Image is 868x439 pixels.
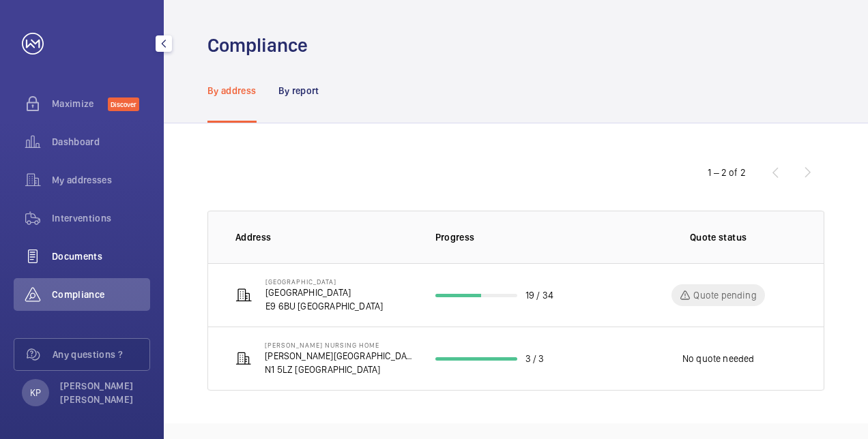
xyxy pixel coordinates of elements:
[265,277,383,286] p: [GEOGRAPHIC_DATA]
[265,341,414,349] p: [PERSON_NAME] Nursing Home
[708,166,746,179] div: 1 – 2 of 2
[52,211,150,225] span: Interventions
[265,363,414,376] p: N1 5LZ [GEOGRAPHIC_DATA]
[52,135,150,149] span: Dashboard
[207,33,308,58] h1: Compliance
[682,352,755,365] p: No quote needed
[52,173,150,187] span: My addresses
[690,230,747,244] p: Quote status
[52,288,150,301] span: Compliance
[278,84,319,97] p: By report
[53,348,149,361] span: Any questions ?
[265,349,414,363] p: [PERSON_NAME][GEOGRAPHIC_DATA]
[30,386,41,399] p: KP
[693,288,756,302] p: Quote pending
[265,286,383,299] p: [GEOGRAPHIC_DATA]
[525,352,545,365] p: 3 / 3
[265,299,383,313] p: E9 6BU [GEOGRAPHIC_DATA]
[207,84,257,97] p: By address
[108,97,139,111] span: Discover
[525,288,553,302] p: 19 / 34
[52,97,108,110] span: Maximize
[60,379,142,406] p: [PERSON_NAME] [PERSON_NAME]
[235,230,414,244] p: Address
[435,230,619,244] p: Progress
[52,249,150,263] span: Documents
